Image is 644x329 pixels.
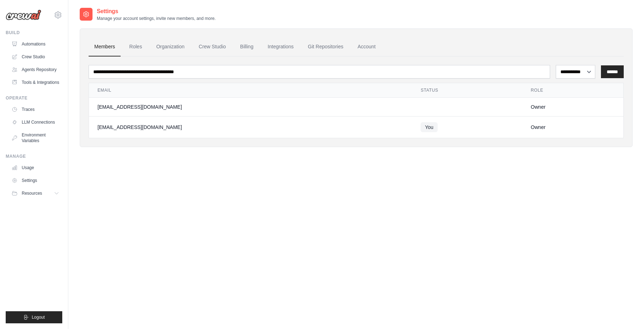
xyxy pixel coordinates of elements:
a: Traces [9,104,62,115]
a: Billing [234,37,259,56]
div: [EMAIL_ADDRESS][DOMAIN_NAME] [97,103,403,110]
img: Logo [6,10,41,20]
a: Agents Repository [9,64,62,75]
span: Logout [32,314,45,320]
a: LLM Connections [9,117,62,128]
a: Usage [9,162,62,173]
a: Automations [9,38,62,50]
span: Resources [22,190,42,196]
div: Manage [6,153,62,159]
div: Build [6,30,62,36]
button: Logout [6,311,62,323]
a: Tools & Integrations [9,77,62,88]
button: Resources [9,188,62,199]
a: Crew Studio [193,37,232,56]
a: Crew Studio [9,51,62,63]
div: Owner [531,103,615,110]
h2: Settings [97,7,216,16]
th: Email [89,83,412,98]
a: Members [89,37,121,56]
th: Role [522,83,623,98]
a: Organization [151,37,190,56]
th: Status [412,83,522,98]
a: Settings [9,175,62,186]
div: Owner [531,124,615,131]
div: Operate [6,95,62,101]
span: You [421,122,438,132]
a: Git Repositories [302,37,349,56]
p: Manage your account settings, invite new members, and more. [97,16,216,21]
div: [EMAIL_ADDRESS][DOMAIN_NAME] [97,124,403,131]
a: Integrations [262,37,299,56]
a: Environment Variables [9,129,62,146]
a: Roles [123,37,148,56]
a: Account [352,37,381,56]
